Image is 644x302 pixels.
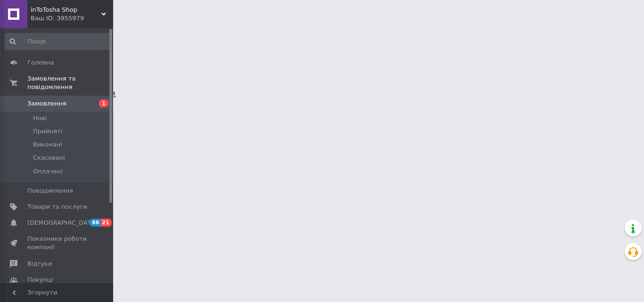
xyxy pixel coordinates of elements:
[27,276,53,284] span: Покупці
[27,187,73,195] span: Повідомлення
[33,127,62,136] span: Прийняті
[27,203,87,211] span: Товари та послуги
[33,167,63,176] span: Оплачені
[33,154,65,162] span: Скасовані
[90,219,100,227] span: 88
[31,14,113,23] div: Ваш ID: 3955979
[27,99,66,108] span: Замовлення
[33,140,62,149] span: Виконані
[27,260,52,268] span: Відгуки
[27,235,87,252] span: Показники роботи компанії
[33,114,47,122] span: Нові
[5,33,111,50] input: Пошук
[99,99,108,107] span: 1
[27,219,97,227] span: [DEMOGRAPHIC_DATA]
[27,58,54,67] span: Головна
[31,6,101,14] span: inToTosha Shop
[27,74,113,91] span: Замовлення та повідомлення
[100,219,111,227] span: 21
